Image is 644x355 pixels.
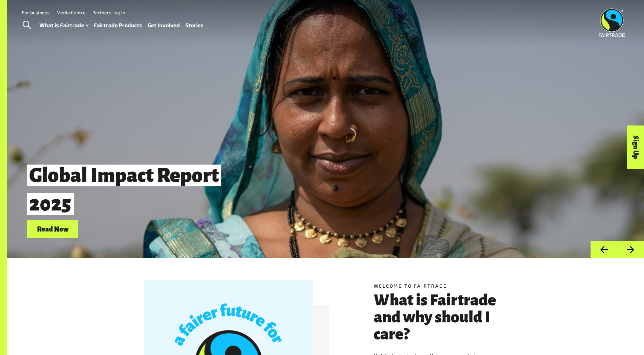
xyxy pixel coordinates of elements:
a: Get Involved [148,20,180,30]
h5: Welcome to Fairtrade [374,282,507,289]
img: Fairtrade Australia New Zealand logo [599,9,625,37]
a: Partners Log In [92,10,125,15]
a: Read Now [27,220,78,238]
a: Toggle Search [18,17,35,34]
a: For business [22,10,50,15]
a: Stories [185,20,204,30]
h3: What is Fairtrade and why should I care? [374,292,507,343]
a: What is Fairtrade [39,20,88,30]
span: Global Impact Report 2025 [27,165,221,215]
a: Media Centre [56,10,86,15]
a: Fairtrade Products [94,20,142,30]
button: Next [617,241,644,258]
button: Previous [590,241,617,258]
